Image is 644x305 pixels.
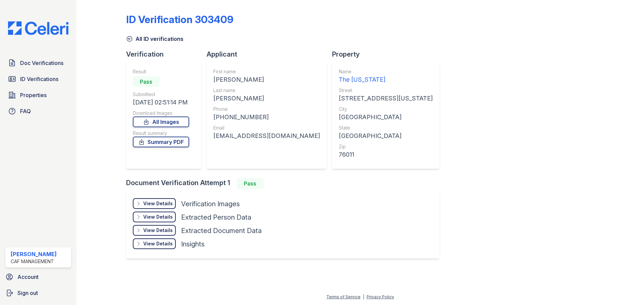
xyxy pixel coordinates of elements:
[5,88,71,102] a: Properties
[11,250,57,258] div: [PERSON_NAME]
[181,213,251,222] div: Extracted Person Data
[339,68,433,75] div: Name
[3,286,74,300] a: Sign out
[133,68,189,75] div: Result
[126,35,183,43] a: All ID verifications
[213,68,320,75] div: First name
[133,98,189,107] div: [DATE] 02:51:14 PM
[181,199,240,209] div: Verification Images
[213,112,320,122] div: [PHONE_NUMBER]
[181,239,205,249] div: Insights
[17,273,39,281] span: Account
[213,106,320,112] div: Phone
[133,91,189,98] div: Submitted
[339,68,433,84] a: Name The [US_STATE]
[126,50,207,59] div: Verification
[20,75,58,83] span: ID Verifications
[3,21,74,35] img: CE_Logo_Blue-a8612792a0a2168367f1c8372b55b34899dd931a85d93a1a3d3e32e68fde9ad4.png
[133,76,160,87] div: Pass
[20,91,47,99] span: Properties
[237,178,264,189] div: Pass
[133,137,189,147] a: Summary PDF
[20,59,63,67] span: Doc Verifications
[339,150,433,159] div: 76011
[339,106,433,112] div: City
[213,131,320,141] div: [EMAIL_ADDRESS][DOMAIN_NAME]
[126,13,233,25] div: ID Verification 303409
[5,104,71,118] a: FAQ
[143,214,173,220] div: View Details
[5,72,71,86] a: ID Verifications
[143,200,173,207] div: View Details
[332,50,445,59] div: Property
[133,117,189,127] a: All Images
[143,240,173,247] div: View Details
[339,143,433,150] div: Zip
[20,107,31,115] span: FAQ
[17,289,38,297] span: Sign out
[213,94,320,103] div: [PERSON_NAME]
[213,87,320,94] div: Last name
[339,87,433,94] div: Street
[339,125,433,131] div: State
[5,56,71,70] a: Doc Verifications
[213,75,320,84] div: [PERSON_NAME]
[133,110,189,117] div: Download Images
[213,125,320,131] div: Email
[339,94,433,103] div: [STREET_ADDRESS][US_STATE]
[3,270,74,284] a: Account
[339,112,433,122] div: [GEOGRAPHIC_DATA]
[367,294,394,299] a: Privacy Policy
[326,294,361,299] a: Terms of Service
[363,294,364,299] div: |
[143,227,173,234] div: View Details
[126,178,445,189] div: Document Verification Attempt 1
[207,50,332,59] div: Applicant
[133,130,189,137] div: Result summary
[181,226,262,235] div: Extracted Document Data
[11,258,57,265] div: CAF Management
[339,75,433,84] div: The [US_STATE]
[339,131,433,141] div: [GEOGRAPHIC_DATA]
